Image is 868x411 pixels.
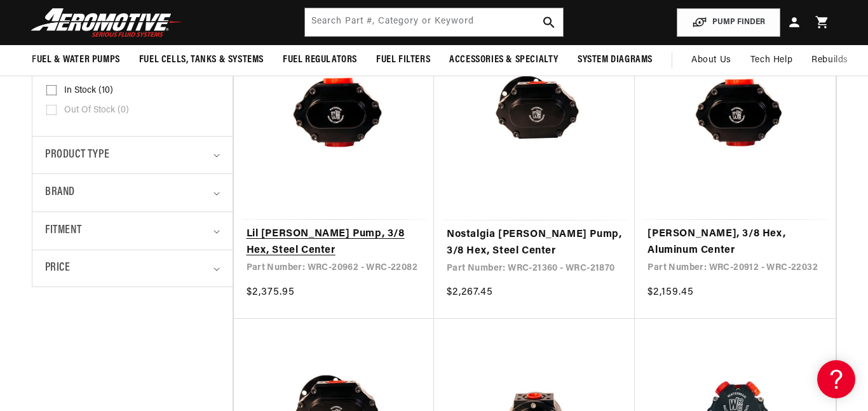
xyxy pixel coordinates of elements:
[367,45,440,75] summary: Fuel Filters
[305,8,564,36] input: Search by Part Number, Category or Keyword
[568,45,662,75] summary: System Diagrams
[45,260,70,277] span: Price
[247,226,421,259] a: Lil [PERSON_NAME] Pump, 3/8 Hex, Steel Center
[648,226,822,259] a: [PERSON_NAME], 3/8 Hex, Aluminum Center
[691,55,731,65] span: About Us
[139,53,264,67] span: Fuel Cells, Tanks & Systems
[535,8,563,36] button: search button
[45,212,220,250] summary: Fitment (0 selected)
[440,45,568,75] summary: Accessories & Specialty
[750,53,792,67] span: Tech Help
[811,53,848,67] span: Rebuilds
[45,174,220,212] summary: Brand (0 selected)
[45,146,109,165] span: Product type
[802,45,858,76] summary: Rebuilds
[682,45,741,76] a: About Us
[64,105,129,116] span: Out of stock (0)
[578,53,653,67] span: System Diagrams
[447,227,622,259] a: Nostalgia [PERSON_NAME] Pump, 3/8 Hex, Steel Center
[27,8,186,37] img: Aeromotive
[130,45,273,75] summary: Fuel Cells, Tanks & Systems
[45,250,220,286] summary: Price
[677,8,780,37] button: PUMP FINDER
[45,137,220,174] summary: Product type (0 selected)
[376,53,430,67] span: Fuel Filters
[45,222,81,240] span: Fitment
[273,45,367,75] summary: Fuel Regulators
[449,53,559,67] span: Accessories & Specialty
[32,53,120,67] span: Fuel & Water Pumps
[22,45,130,75] summary: Fuel & Water Pumps
[283,53,357,67] span: Fuel Regulators
[64,85,113,97] span: In stock (10)
[45,184,75,202] span: Brand
[741,45,802,76] summary: Tech Help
